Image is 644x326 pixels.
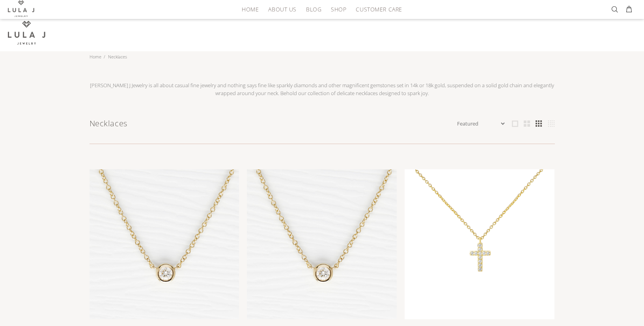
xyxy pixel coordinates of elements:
span: CUSTOMER CARE [356,6,402,12]
span: SHOP [331,6,346,12]
span: BLOG [306,6,321,12]
h1: Necklaces [90,118,455,129]
a: HOME [237,3,263,15]
a: linear-gradient(135deg,rgba(255, 238, 179, 1) 0%, rgba(212, 175, 55, 1) 100%) [405,240,554,247]
a: Tiff Diamond necklace [90,240,239,247]
a: Home [90,54,101,60]
a: CUSTOMER CARE [351,3,402,15]
span: HOME [242,6,259,12]
span: ABOUT US [268,6,296,12]
a: SHOP [326,3,351,15]
li: Necklaces [104,51,129,62]
a: Tiff Diamond necklace (18K Solid Gold) [247,240,397,247]
a: ABOUT US [263,3,301,15]
p: [PERSON_NAME] J Jewelry is all about casual fine jewelry and nothing says fine like sparkly diamo... [86,81,559,97]
a: BLOG [301,3,326,15]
